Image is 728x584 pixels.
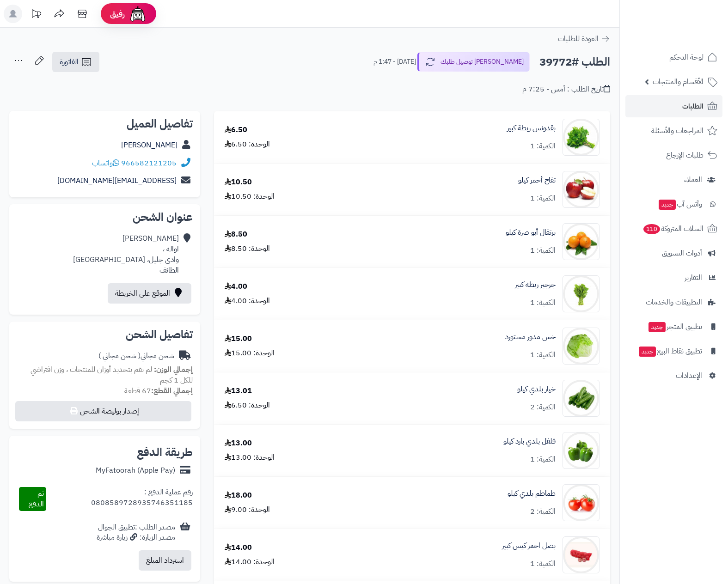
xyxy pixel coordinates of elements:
[502,541,556,551] a: بصل احمر كيس كبير
[625,340,722,362] a: تطبيق نقاط البيعجديد
[417,52,530,72] button: [PERSON_NAME] توصيل طلبك
[669,51,704,64] span: لوحة التحكم
[666,149,704,162] span: طلبات الإرجاع
[558,33,610,44] a: العودة للطلبات
[658,198,702,211] span: وآتس آب
[563,536,599,573] img: 1676798877-CMSb6HZRNxwPb0264Yz8pDNjuFHfpP4yhjy0fW6A-90x90.jpg
[563,171,599,208] img: 1664179887-%D8%AA%D9%86%D8%B2%D9%8A%D9%84%20(21)-90x90.jpg
[522,84,610,95] div: تاريخ الطلب : أمس - 7:25 م
[225,438,252,449] div: 13.00
[508,488,556,499] a: طماطم بلدي كيلو
[110,8,125,19] span: رفيق
[24,5,48,25] a: تحديثات المنصة
[563,223,599,260] img: 1664179868-%D8%AA%D9%86%D8%B2%D9%8A%D9%84%20(20)-90x90.jpg
[563,275,599,312] img: 1664180017-V5vu1LRhoKRrwosveopusMM9QDWIpxVJLIfd1bEd-90x90.jpg
[92,158,119,169] a: واتساب
[539,53,610,72] h2: الطلب #39772
[515,280,556,290] a: جرجير ربطة كبير
[563,484,599,521] img: 43802e4bccd75859d5bba45030a21ebc4701-90x90.jpg
[625,242,722,264] a: أدوات التسويق
[685,271,702,284] span: التقارير
[225,281,247,292] div: 4.00
[225,348,275,359] div: الوحدة: 15.00
[225,296,270,306] div: الوحدة: 4.00
[225,490,252,501] div: 18.00
[373,57,416,67] small: [DATE] - 1:47 م
[15,401,191,421] button: إصدار بوليصة الشحن
[530,454,556,465] div: الكمية: 1
[625,144,722,166] a: طلبات الإرجاع
[96,465,175,476] div: MyFatoorah (Apple Pay)
[225,557,275,567] div: الوحدة: 14.00
[530,506,556,517] div: الكمية: 2
[128,5,147,23] img: ai-face.png
[648,320,702,333] span: تطبيق المتجر
[643,224,660,234] span: 110
[646,296,702,309] span: التطبيقات والخدمات
[653,75,704,88] span: الأقسام والمنتجات
[625,291,722,313] a: التطبيقات والخدمات
[46,487,193,511] div: رقم عملية الدفع : 0808589728935746351185
[563,119,599,156] img: 4413b8d194423c6c46adb40c0910d53de264-90x90.jpg
[503,436,556,447] a: فلفل بلدي بارد كيلو
[662,247,702,260] span: أدوات التسويق
[625,316,722,338] a: تطبيق المتجرجديد
[137,447,193,458] h2: طريقة الدفع
[625,193,722,215] a: وآتس آبجديد
[665,24,719,44] img: logo-2.png
[97,522,175,543] div: مصدر الطلب :تطبيق الجوال
[121,140,177,151] a: [PERSON_NAME]
[625,95,722,117] a: الطلبات
[97,532,175,543] div: مصدر الزيارة: زيارة مباشرة
[225,125,247,135] div: 6.50
[530,193,556,204] div: الكمية: 1
[225,229,247,240] div: 8.50
[17,212,193,223] h2: عنوان الشحن
[506,227,556,238] a: برتقال أبو صرة كيلو
[73,233,179,275] div: [PERSON_NAME] اواله ، وادي جليل، [GEOGRAPHIC_DATA] الطائف
[642,222,704,235] span: السلات المتروكة
[225,139,270,150] div: الوحدة: 6.50
[518,175,556,186] a: تفاح أحمر كيلو
[530,350,556,360] div: الكمية: 1
[57,175,177,186] a: [EMAIL_ADDRESS][DOMAIN_NAME]
[108,283,191,304] a: الموقع على الخريطة
[60,56,79,67] span: الفاتورة
[625,365,722,387] a: الإعدادات
[505,332,556,342] a: خس مدور مستورد
[625,218,722,240] a: السلات المتروكة110
[52,52,99,72] a: الفاتورة
[98,350,141,361] span: ( شحن مجاني )
[225,505,270,515] div: الوحدة: 9.00
[682,100,704,113] span: الطلبات
[638,345,702,358] span: تطبيق نقاط البيع
[17,118,193,129] h2: تفاصيل العميل
[530,141,556,152] div: الكمية: 1
[139,550,191,571] button: استرداد المبلغ
[648,322,666,332] span: جديد
[625,169,722,191] a: العملاء
[676,369,702,382] span: الإعدادات
[563,432,599,469] img: 1664180435-O6DVmEzORGKEJk0hHDrbsALiOLRcPyE8seZoFOnd-90x90.jpg
[17,329,193,340] h2: تفاصيل الشحن
[225,177,252,188] div: 10.50
[225,542,252,553] div: 14.00
[507,123,556,134] a: بقدونس ربطة كبير
[225,452,275,463] div: الوحدة: 13.00
[121,158,177,169] a: 966582121205
[625,46,722,68] a: لوحة التحكم
[558,33,599,44] span: العودة للطلبات
[530,298,556,308] div: الكمية: 1
[124,385,193,396] small: 67 قطعة
[639,347,656,357] span: جديد
[31,364,193,386] span: لم تقم بتحديد أوزان للمنتجات ، وزن افتراضي للكل 1 كجم
[530,402,556,413] div: الكمية: 2
[530,245,556,256] div: الكمية: 1
[225,334,252,344] div: 15.00
[29,488,44,510] span: تم الدفع
[154,364,193,375] strong: إجمالي الوزن:
[684,173,702,186] span: العملاء
[563,328,599,365] img: 1664180109-2MGYdA2toTni4neA7oTr5EQaDe8Smf0TNTtKjCOU-90x90.jpg
[98,351,174,361] div: شحن مجاني
[625,267,722,289] a: التقارير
